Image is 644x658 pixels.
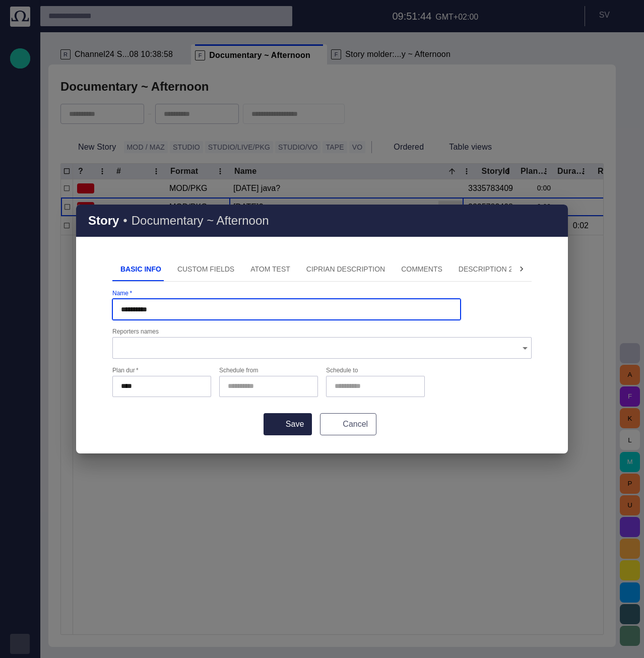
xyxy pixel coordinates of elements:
label: Schedule from [219,366,258,374]
h3: Documentary ~ Afternoon [132,214,269,228]
label: Reporters names [112,327,159,336]
label: Schedule to [326,366,358,374]
button: Save [264,413,312,435]
div: Story [76,205,568,237]
label: Name [112,289,132,298]
button: Comments [393,257,450,281]
h2: Story [88,214,119,228]
button: Description 2 [450,257,521,281]
div: Story [76,205,568,453]
button: Ciprian description [298,257,393,281]
h3: • [123,214,127,228]
button: Open [518,341,532,355]
button: Basic Info [112,257,169,281]
button: Custom Fields [169,257,242,281]
button: Cancel [320,413,376,435]
label: Plan dur [112,366,139,374]
button: ATOM Test [242,257,298,281]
